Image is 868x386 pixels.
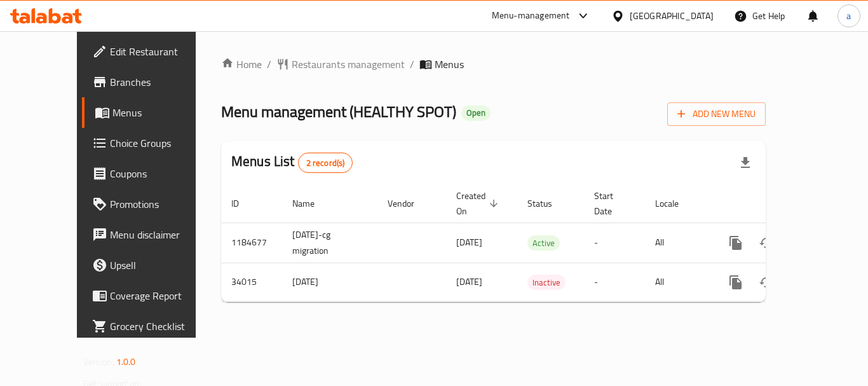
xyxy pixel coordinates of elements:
div: Total records count [298,153,353,173]
button: more [721,228,751,258]
span: Open [461,107,491,118]
th: Actions [710,184,853,223]
li: / [267,57,271,72]
a: Coverage Report [82,280,222,311]
a: Menu disclaimer [82,219,222,250]
a: Home [221,57,262,72]
div: Active [527,235,560,251]
div: Inactive [527,275,566,290]
span: Name [292,196,331,211]
span: Menu management ( HEALTHY SPOT ) [221,97,456,126]
span: Choice Groups [110,135,212,151]
div: [GEOGRAPHIC_DATA] [630,9,714,23]
nav: breadcrumb [221,57,766,72]
span: Vendor [388,196,431,211]
span: Status [527,196,569,211]
span: a [846,9,851,23]
span: Locale [655,196,695,211]
span: Inactive [527,275,566,290]
li: / [410,57,414,72]
a: Menus [82,97,222,128]
td: All [645,223,710,263]
span: 2 record(s) [299,157,353,169]
h2: Menus List [231,152,353,173]
span: Start Date [594,188,630,219]
td: - [584,263,645,301]
a: Branches [82,67,222,97]
span: Upsell [110,258,212,273]
button: Change Status [751,267,782,298]
a: Restaurants management [276,57,405,72]
a: Coupons [82,158,222,189]
span: Menu disclaimer [110,227,212,242]
span: Grocery Checklist [110,319,212,334]
a: Promotions [82,189,222,219]
span: Version: [83,354,114,370]
span: Coupons [110,166,212,181]
span: Add New Menu [677,106,756,122]
span: Menus [435,57,464,72]
button: Change Status [751,228,782,258]
div: Menu-management [492,8,570,24]
span: [DATE] [456,273,482,290]
td: [DATE]-cg migration [282,223,377,263]
span: ID [231,196,255,211]
button: Add New Menu [667,102,766,126]
td: - [584,223,645,263]
span: Restaurants management [292,57,405,72]
a: Edit Restaurant [82,36,222,67]
span: 1.0.0 [116,354,136,370]
span: Created On [456,188,502,219]
a: Upsell [82,250,222,280]
div: Export file [730,148,761,178]
button: more [721,267,751,298]
td: 1184677 [221,223,282,263]
td: All [645,263,710,301]
span: Coverage Report [110,288,212,303]
span: Edit Restaurant [110,44,212,59]
div: Open [461,106,491,121]
span: Menus [112,105,212,120]
span: Branches [110,74,212,90]
span: Promotions [110,196,212,212]
td: 34015 [221,263,282,301]
span: [DATE] [456,234,482,251]
td: [DATE] [282,263,377,301]
a: Grocery Checklist [82,311,222,341]
a: Choice Groups [82,128,222,158]
table: enhanced table [221,184,853,302]
span: Active [527,236,560,251]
